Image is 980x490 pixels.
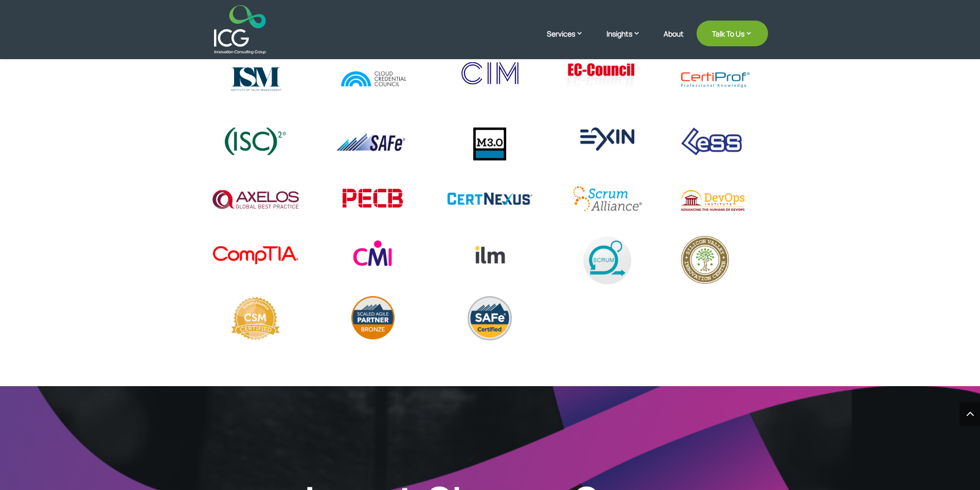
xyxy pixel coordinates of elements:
img: exin [580,128,634,151]
img: ILM [469,240,510,265]
img: CMI [352,240,393,268]
a: Services [547,28,594,54]
img: certiprof [681,62,750,98]
img: M3.0 [473,128,506,160]
a: Insights [607,28,651,54]
img: EC counsil [564,62,637,90]
img: ISC [225,128,286,155]
img: ICG [214,5,266,54]
img: CErtnexus [447,192,533,205]
iframe: Chat Widget [809,379,980,490]
img: SAFe [335,128,411,156]
img: Axelos [212,190,299,212]
img: ISM [226,62,285,95]
img: silicon valley [681,236,729,284]
img: Scrum Alliance [568,180,646,216]
a: About [664,30,684,54]
img: devops [681,190,744,211]
img: Less [681,128,742,155]
img: CSM [229,295,282,342]
div: Widget de chat [809,379,980,490]
img: CIM (1) [461,62,519,84]
a: Talk To Us [697,21,768,46]
img: cloud credential council (1) [337,62,408,95]
img: comptia [213,246,298,264]
img: scrum [583,237,631,284]
img: scaled agile partner [351,296,395,340]
img: SAFE (1) [468,296,512,340]
img: PECB [343,184,403,213]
